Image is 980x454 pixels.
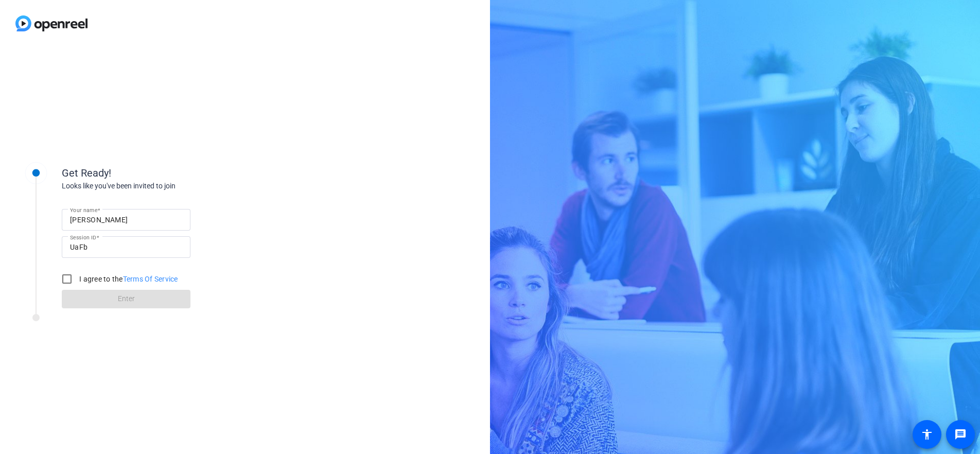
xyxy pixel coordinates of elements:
label: I agree to the [77,274,178,284]
a: Terms Of Service [123,275,178,283]
div: Looks like you've been invited to join [62,181,268,191]
div: Get Ready! [62,165,268,181]
mat-icon: message [954,428,967,441]
mat-label: Your name [70,207,97,213]
mat-label: Session ID [70,234,96,240]
mat-icon: accessibility [921,428,933,441]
